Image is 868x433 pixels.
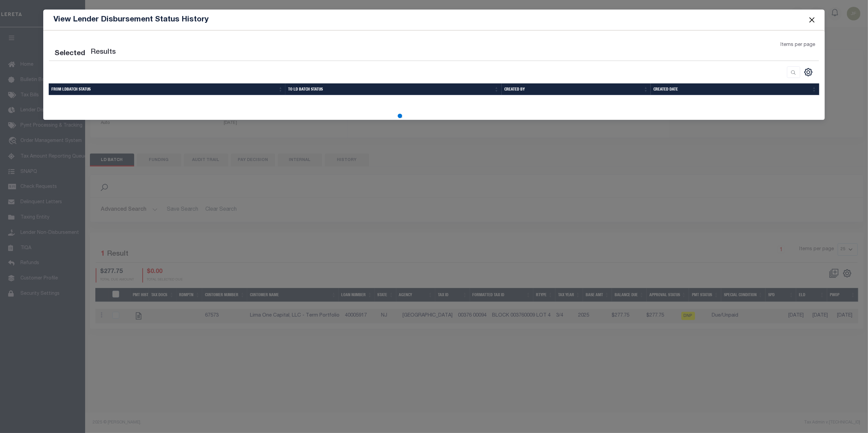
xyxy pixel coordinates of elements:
[49,83,285,95] th: From LDBatch Status
[285,83,501,95] th: To LD Batch Status
[91,47,116,58] label: Results
[54,48,85,59] div: Selected
[502,83,651,95] th: Created By
[781,42,816,49] span: Items per page
[651,83,819,95] th: Created Date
